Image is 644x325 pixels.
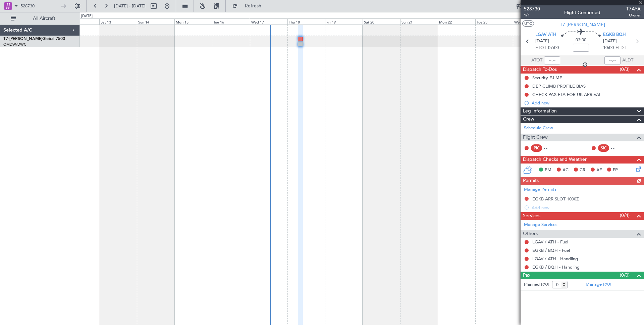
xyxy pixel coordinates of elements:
span: FP [613,167,618,174]
button: All Aircraft [7,13,73,24]
span: Services [523,212,540,220]
a: LGAV / ATH - Fuel [532,239,568,245]
div: Tue 23 [475,18,513,25]
div: Security EJ-ME [532,75,562,81]
div: Fri 12 [62,18,99,25]
span: 528730 [524,5,540,12]
div: Wed 24 [513,18,550,25]
a: EGKB / BQH - Fuel [532,247,570,253]
div: DEP CLIMB PROFILE BIAS [532,83,586,89]
span: 10:00 [603,45,614,51]
span: AF [596,167,602,174]
div: PIC [531,144,542,152]
span: (0/0) [620,272,630,279]
div: Mon 22 [438,18,475,25]
span: (0/3) [620,66,630,73]
div: Tue 16 [212,18,250,25]
a: LGAV / ATH - Handling [532,256,578,262]
span: ALDT [622,57,633,64]
span: [DATE] [603,38,617,45]
span: ETOT [535,45,546,51]
span: Dispatch To-Dos [523,66,557,74]
span: PM [545,167,551,174]
span: [DATE] [535,38,549,45]
span: [DATE] - [DATE] [114,3,146,9]
span: 03:00 [576,37,586,44]
div: - - [544,145,559,151]
div: - - [611,145,626,151]
div: Sun 21 [400,18,438,25]
div: CHECK PAX ETA FOR UK ARRIVAL [532,92,601,97]
span: 07:00 [548,45,559,51]
span: Others [523,230,538,238]
span: Refresh [239,4,267,8]
span: AC [562,167,569,174]
span: LGAV ATH [535,32,556,38]
a: EGKB / BQH - Handling [532,264,580,270]
a: OMDW/DWC [3,42,26,47]
a: Manage PAX [586,281,611,288]
span: T7-[PERSON_NAME] [560,21,605,28]
div: Add new [532,100,641,106]
span: ATOT [531,57,542,64]
span: T7AYA [626,5,641,12]
div: SIC [598,144,609,152]
div: Mon 15 [174,18,212,25]
div: Sat 20 [363,18,400,25]
span: All Aircraft [17,16,71,21]
span: Dispatch Checks and Weather [523,156,587,164]
div: Wed 17 [250,18,287,25]
span: ELDT [615,45,626,51]
span: Leg Information [523,107,557,115]
div: [DATE] [81,13,93,19]
span: Flight Crew [523,134,548,141]
span: CR [580,167,585,174]
div: Sat 13 [99,18,137,25]
button: Refresh [229,1,269,11]
label: Planned PAX [524,281,549,288]
span: Pax [523,272,530,279]
a: Schedule Crew [524,125,553,132]
span: Crew [523,115,534,123]
span: (0/4) [620,212,630,219]
span: Owner [626,12,641,18]
div: Sun 14 [137,18,174,25]
span: 1/1 [524,12,540,18]
div: Flight Confirmed [564,9,600,16]
span: T7-[PERSON_NAME] [3,37,42,41]
button: UTC [522,20,534,27]
span: EGKB BQH [603,32,626,38]
a: Manage Services [524,222,557,228]
div: Fri 19 [325,18,363,25]
div: Thu 18 [287,18,325,25]
input: Trip Number [20,1,58,11]
a: T7-[PERSON_NAME]Global 7500 [3,37,65,41]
